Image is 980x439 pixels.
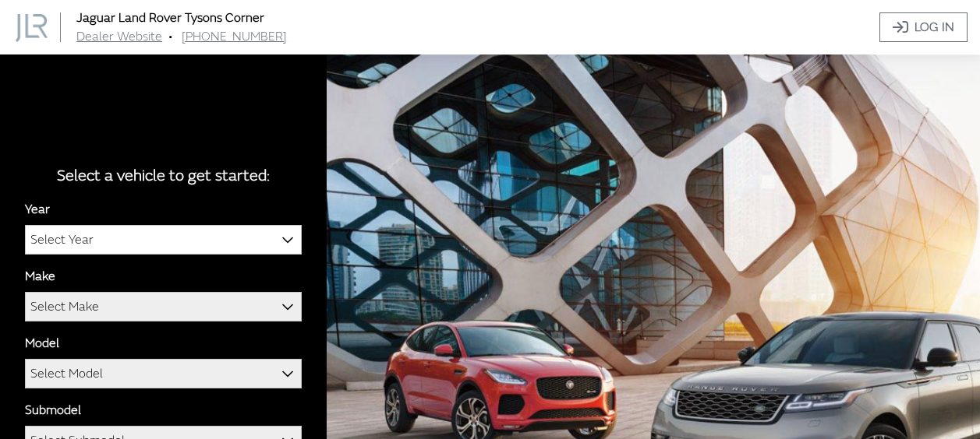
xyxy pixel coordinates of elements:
[16,14,48,42] img: Dashboard
[30,360,103,388] span: Select Model
[26,293,301,321] span: Select Make
[879,12,968,42] a: Log In
[30,293,99,321] span: Select Make
[25,225,302,255] span: Select Year
[25,164,302,188] div: Select a vehicle to get started:
[25,267,55,286] label: Make
[16,12,73,41] a: Jaguar Land Rover Tysons Corner logo
[26,226,301,254] span: Select Year
[25,292,302,321] span: Select Make
[915,18,954,37] span: Log In
[25,200,50,219] label: Year
[30,226,94,254] span: Select Year
[168,29,172,44] span: •
[26,360,301,388] span: Select Model
[25,401,81,420] label: Submodel
[76,10,264,26] a: Jaguar Land Rover Tysons Corner
[25,359,302,388] span: Select Model
[25,334,59,353] label: Model
[76,29,162,44] a: Dealer Website
[182,29,287,44] a: [PHONE_NUMBER]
